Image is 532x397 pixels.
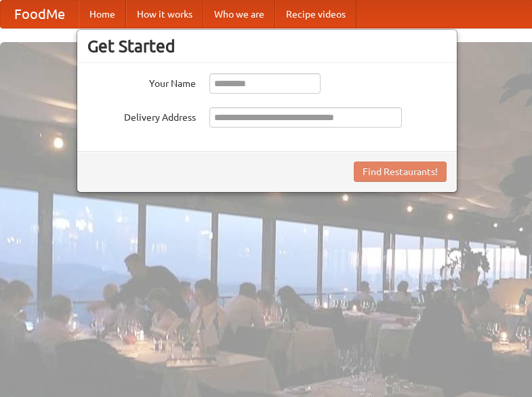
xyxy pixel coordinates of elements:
[275,1,356,28] a: Recipe videos
[1,1,79,28] a: FoodMe
[126,1,203,28] a: How it works
[354,162,447,182] button: Find Restaurants!
[87,73,196,90] label: Your Name
[87,36,447,56] h3: Get Started
[203,1,275,28] a: Who we are
[79,1,126,28] a: Home
[87,107,196,124] label: Delivery Address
